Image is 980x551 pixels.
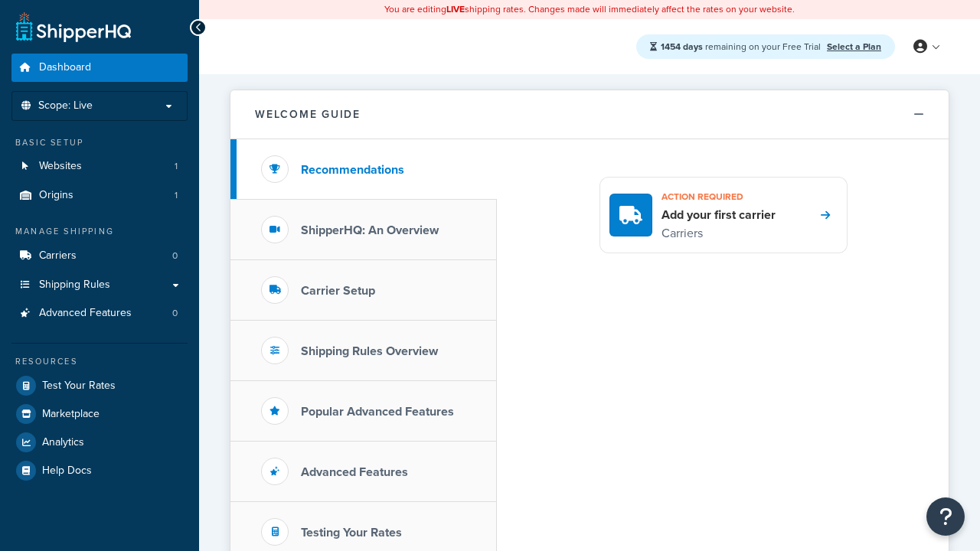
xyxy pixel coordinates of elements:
[661,40,703,54] strong: 1454 days
[661,187,776,207] h3: Action required
[39,61,91,74] span: Dashboard
[11,355,188,368] div: Resources
[39,249,77,262] span: Carriers
[175,189,178,202] span: 1
[39,307,132,320] span: Advanced Features
[11,225,188,238] div: Manage Shipping
[11,54,188,82] a: Dashboard
[42,408,100,421] span: Marketplace
[11,271,188,299] a: Shipping Rules
[11,136,188,149] div: Basic Setup
[11,152,188,181] a: Websites1
[39,189,73,202] span: Origins
[661,207,776,223] h4: Add your first carrier
[301,405,454,419] h3: Popular Advanced Features
[301,284,375,298] h3: Carrier Setup
[301,344,438,358] h3: Shipping Rules Overview
[11,299,188,328] a: Advanced Features0
[172,307,178,320] span: 0
[827,40,881,54] a: Select a Plan
[11,372,188,399] a: Test Your Rates
[661,40,823,54] span: remaining on your Free Trial
[172,249,178,262] span: 0
[175,160,178,173] span: 1
[11,299,188,328] li: Advanced Features
[926,497,965,536] button: Open Resource Center
[230,90,949,139] button: Welcome Guide
[11,457,188,484] a: Help Docs
[11,400,188,428] a: Marketplace
[446,2,465,16] b: LIVE
[11,242,188,270] a: Carriers0
[11,242,188,270] li: Carriers
[39,160,82,173] span: Websites
[11,181,188,210] li: Origins
[255,109,361,120] h2: Welcome Guide
[42,465,92,478] span: Help Docs
[301,163,404,177] h3: Recommendations
[38,99,93,112] span: Scope: Live
[11,152,188,181] li: Websites
[661,223,776,243] p: Carriers
[301,223,439,237] h3: ShipperHQ: An Overview
[11,181,188,210] a: Origins1
[301,526,402,540] h3: Testing Your Rates
[42,380,116,393] span: Test Your Rates
[39,279,110,292] span: Shipping Rules
[301,465,408,479] h3: Advanced Features
[42,436,84,449] span: Analytics
[11,429,188,456] a: Analytics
